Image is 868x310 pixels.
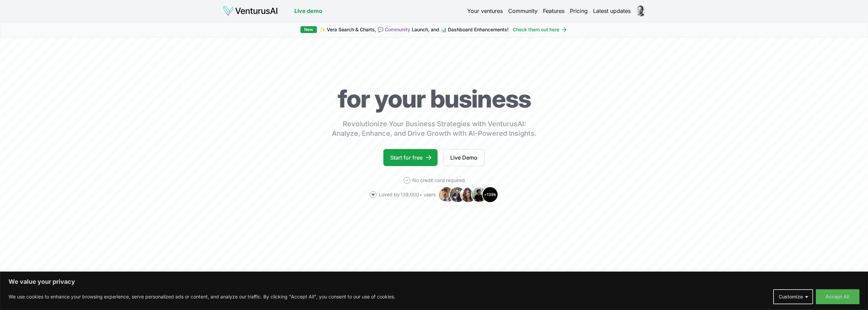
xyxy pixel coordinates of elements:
[320,26,509,33] span: ✨ Vera Search & Charts, 💬 Launch, and 📊 Dashboard Enhancements!
[471,186,487,203] img: Avatar 4
[383,149,438,166] a: Start for free
[443,149,485,166] a: Live Demo
[593,7,631,15] a: Latest updates
[773,289,813,304] button: Customize
[460,186,476,203] img: Avatar 3
[543,7,564,15] a: Features
[513,26,568,33] a: Check them out here
[9,293,395,301] p: We use cookies to enhance your browsing experience, serve personalized ads or content, and analyz...
[635,5,646,16] img: ACg8ocL0bvcHvxez7E89uIjQDGFuknA6cO5fQjmm7H75svXfsh_ZXg-7=s96-c
[9,278,859,286] p: We value your privacy
[438,186,455,203] img: Avatar 1
[570,7,588,15] a: Pricing
[223,5,278,16] img: logo
[816,289,859,304] button: Accept All
[294,7,322,15] a: Live demo
[467,7,503,15] a: Your ventures
[300,26,317,33] div: New
[385,27,410,32] a: Community
[508,7,538,15] a: Community
[449,186,466,203] img: Avatar 2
